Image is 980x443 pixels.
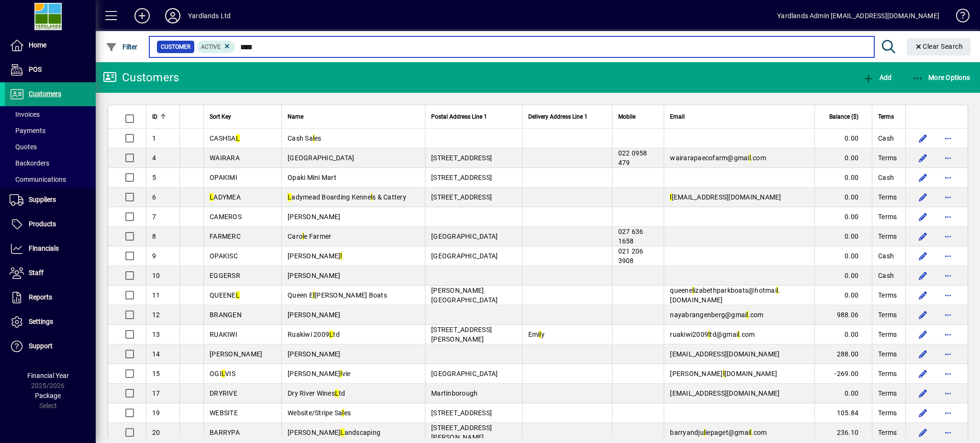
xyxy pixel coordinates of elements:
span: 9 [152,252,156,260]
span: BRANGEN [210,311,242,319]
span: queene izabethparkboats@hotmai .[DOMAIN_NAME] [670,287,780,304]
span: RUAKIWI [210,331,237,338]
em: l [738,331,739,338]
span: Terms [878,192,897,202]
span: Email [670,111,685,122]
span: Delivery Address Line 1 [528,111,588,122]
em: L [288,193,291,201]
td: 0.00 [814,168,872,188]
a: Quotes [5,139,96,155]
button: Edit [915,307,931,322]
button: More options [940,268,956,283]
em: l [313,134,314,142]
span: [STREET_ADDRESS] [431,154,492,162]
button: More options [940,307,956,322]
span: Financials [29,244,59,252]
button: More options [940,386,956,401]
span: More Options [912,74,970,81]
button: Edit [915,425,931,440]
span: [PERSON_NAME] [288,350,340,358]
em: l [302,233,304,240]
span: 10 [152,272,160,279]
button: Clear [907,38,971,55]
button: Edit [915,209,931,224]
span: Add [863,74,891,81]
span: DRYRIVE [210,389,237,397]
em: l [777,287,778,294]
td: 0.00 [814,148,872,168]
span: Clear Search [914,43,963,50]
span: 20 [152,429,160,436]
span: [STREET_ADDRESS][PERSON_NAME] [431,424,492,441]
em: L [329,331,333,338]
button: Edit [915,150,931,166]
span: [PERSON_NAME] [288,213,340,221]
button: Edit [915,248,931,264]
td: 105.84 [814,403,872,423]
td: 0.00 [814,266,872,286]
span: Emi y [528,331,545,338]
button: Edit [915,189,931,205]
span: Terms [878,153,897,163]
span: Invoices [10,111,40,118]
a: Products [5,212,96,236]
span: [PERSON_NAME] [288,252,342,260]
span: CAMEROS [210,213,242,221]
span: [STREET_ADDRESS][PERSON_NAME] [431,326,492,343]
td: -269.00 [814,364,872,384]
em: l [340,370,342,377]
span: Backorders [10,159,49,167]
div: ID [152,111,174,122]
span: [PERSON_NAME] [DOMAIN_NAME] [670,370,777,377]
td: 0.00 [814,207,872,227]
span: Martinborough [431,389,478,397]
span: 021 206 3908 [618,247,644,265]
span: 7 [152,213,156,221]
span: BARRYPA [210,429,240,436]
span: Suppliers [29,196,56,203]
span: Sort Key [210,111,231,122]
a: POS [5,58,96,82]
span: Terms [878,310,897,320]
span: [GEOGRAPHIC_DATA] [431,370,498,377]
span: Quotes [10,143,37,151]
span: 027 636 1658 [618,228,644,245]
span: [PERSON_NAME] [288,311,340,319]
div: Yardlands Ltd [188,8,231,23]
button: Edit [915,229,931,244]
span: [PERSON_NAME] vie [288,370,350,377]
button: Edit [915,288,931,303]
span: 5 [152,174,156,181]
button: More options [940,405,956,421]
em: l [692,287,694,294]
button: Profile [157,7,188,24]
button: More options [940,346,956,362]
div: Balance ($) [821,111,867,122]
button: Add [127,7,157,24]
a: Support [5,334,96,358]
span: Postal Address Line 1 [431,111,487,122]
span: [PERSON_NAME] [288,272,340,279]
span: Terms [878,388,897,398]
span: Package [35,392,61,399]
span: Dry River Wines td [288,389,345,397]
span: Terms [878,232,897,241]
span: [GEOGRAPHIC_DATA] [431,252,498,260]
td: 0.00 [814,129,872,148]
span: Terms [878,212,897,221]
span: Filter [106,43,138,51]
a: Reports [5,286,96,310]
span: CASHSA [210,134,240,142]
button: More options [940,327,956,342]
span: Terms [878,428,897,437]
span: Website/Stripe Sa es [288,409,351,417]
em: l [708,331,710,338]
span: EGGERSR [210,272,240,279]
a: Home [5,33,96,57]
span: Communications [10,176,66,183]
div: Name [288,111,419,122]
span: Balance ($) [829,111,858,122]
a: Financials [5,237,96,261]
button: Edit [915,327,931,342]
td: 0.00 [814,325,872,344]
